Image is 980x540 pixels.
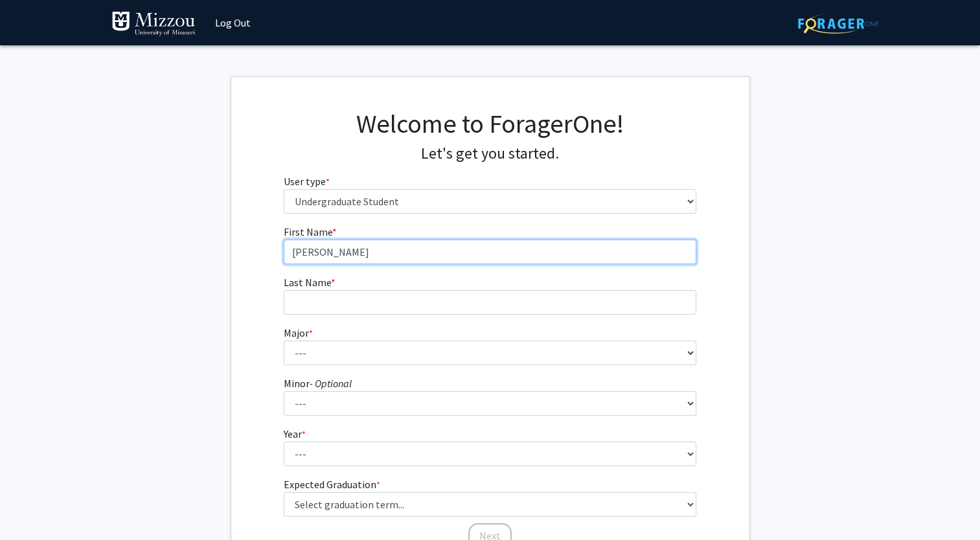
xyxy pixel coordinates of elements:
span: Last Name [284,276,331,289]
i: - Optional [310,377,352,390]
label: Minor [284,376,352,391]
label: Expected Graduation [284,477,380,492]
label: Year [284,426,306,442]
iframe: Chat [10,482,55,530]
span: First Name [284,225,332,238]
h1: Welcome to ForagerOne! [284,108,696,139]
h4: Let's get you started. [284,144,696,163]
img: University of Missouri Logo [111,11,196,37]
label: Major [284,325,313,341]
label: User type [284,174,330,189]
img: ForagerOne Logo [798,14,879,34]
